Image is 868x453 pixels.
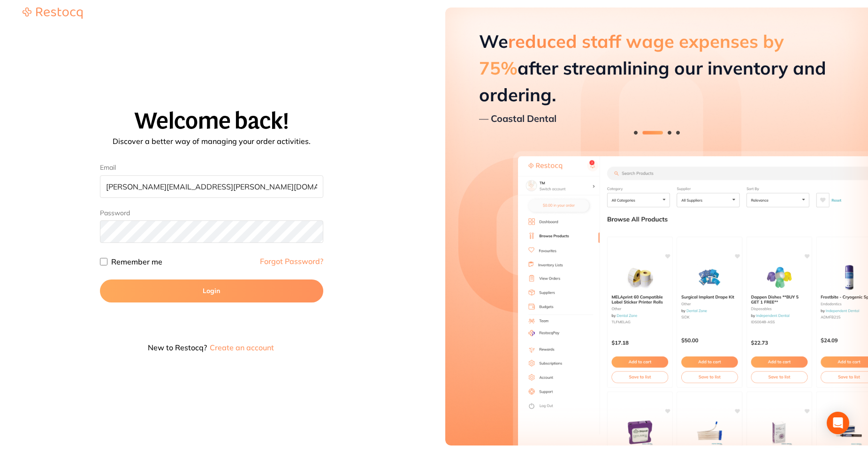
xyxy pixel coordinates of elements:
p: New to Restocq? [100,344,323,351]
button: Login [100,279,323,302]
label: Remember me [111,258,162,265]
h1: Welcome back! [11,109,411,134]
p: Discover a better way of managing your order activities. [11,137,411,145]
button: Create an account [209,344,275,351]
aside: Hero [445,8,868,445]
input: Enter your email [100,175,323,198]
a: Forgot Password? [260,257,323,265]
label: Email [100,164,323,172]
img: Restocq [23,8,83,19]
label: Password [100,209,130,217]
img: Restocq preview [445,8,868,445]
iframe: Sign in with Google Button [95,313,198,333]
div: Open Intercom Messenger [827,412,849,434]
